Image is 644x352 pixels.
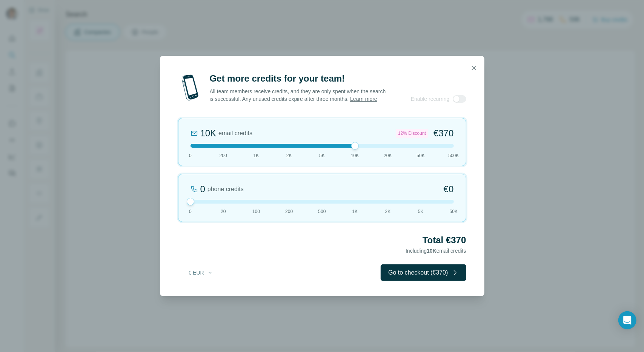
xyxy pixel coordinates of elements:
[319,152,325,159] span: 5K
[618,311,636,329] div: Open Intercom Messenger
[411,95,450,103] span: Enable recurring
[444,183,454,195] span: €0
[285,208,293,215] span: 200
[221,208,226,215] span: 20
[418,208,424,215] span: 5K
[200,127,217,139] div: 10K
[433,127,453,139] span: €370
[200,183,205,195] div: 0
[254,152,259,159] span: 1K
[318,208,326,215] span: 500
[417,152,425,159] span: 50K
[381,264,466,281] button: Go to checkout (€370)
[427,248,437,254] span: 10K
[178,234,466,246] h2: Total €370
[252,208,260,215] span: 100
[450,208,458,215] span: 50K
[385,208,391,215] span: 2K
[350,96,377,102] a: Learn more
[406,248,466,254] span: Including email credits
[448,152,459,159] span: 500K
[189,208,192,215] span: 0
[351,152,359,159] span: 10K
[207,185,244,194] span: phone credits
[286,152,292,159] span: 2K
[183,266,218,279] button: € EUR
[384,152,392,159] span: 20K
[396,129,428,138] div: 12% Discount
[220,152,227,159] span: 200
[178,73,202,103] img: mobile-phone
[189,152,192,159] span: 0
[218,129,252,138] span: email credits
[352,208,358,215] span: 1K
[210,88,387,103] p: All team members receive credits, and they are only spent when the search is successful. Any unus...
